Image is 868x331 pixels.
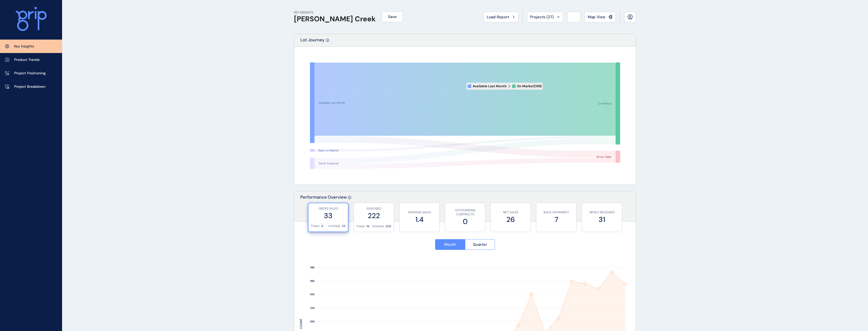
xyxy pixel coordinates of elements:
p: GROSS SALES [311,206,345,211]
p: KEY INSIGHTS [294,10,376,15]
button: Map View [584,12,616,22]
p: Titled [356,224,365,229]
label: 222 [356,211,391,221]
text: 100 [310,320,315,323]
span: Month [444,242,456,247]
span: Quarter [473,242,487,247]
p: OUTSTANDING CONTRACTS [448,208,483,217]
button: Projects (27) [527,12,563,22]
label: 7 [539,215,574,224]
p: Lot Journey [300,37,325,46]
span: Map View [588,14,605,20]
p: Key Insights [14,44,34,49]
label: 33 [311,211,345,221]
label: 26 [493,215,528,224]
p: AVERAGE SALES [402,210,437,215]
p: Project Positioning [14,71,46,76]
text: 160 [310,279,315,283]
p: NET SALES [493,210,528,215]
p: BACK ON MARKET [539,210,574,215]
text: COUNT [299,319,303,329]
button: Save [382,11,403,22]
p: 16 [366,224,370,229]
p: Performance Overview [300,194,347,221]
p: NEWLY RELEASED [584,210,619,215]
p: AVAILABLE [356,206,391,211]
label: 0 [448,217,483,227]
text: 120 [310,306,315,310]
text: 140 [310,293,315,296]
span: Save [388,14,397,19]
button: Month [435,239,465,250]
p: Project Breakdown [14,84,45,89]
p: Untitled [328,224,340,228]
label: 1.4 [402,215,437,224]
p: 206 [385,224,391,229]
p: Titled [311,224,319,228]
p: Untitled [372,224,384,229]
h1: [PERSON_NAME] Creek [294,15,376,23]
p: Product Trends [14,57,40,62]
button: Quarter [465,239,495,250]
label: 31 [584,215,619,224]
p: 33 [342,224,345,228]
span: Load Report [487,14,509,20]
p: 0 [321,224,323,228]
span: Projects ( 27 ) [530,14,554,20]
text: 180 [310,266,315,269]
button: Load Report [484,12,519,22]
